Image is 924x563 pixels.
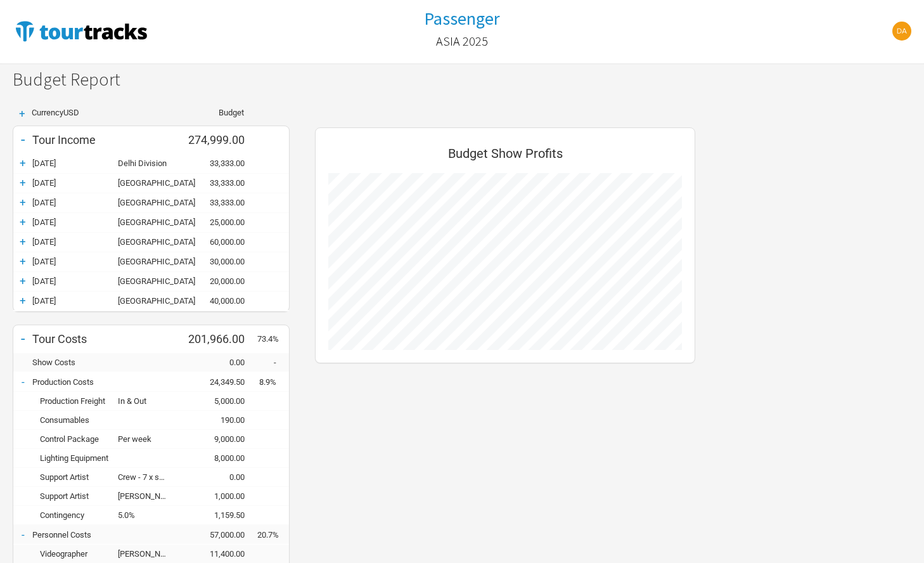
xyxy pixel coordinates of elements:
div: Budget Show Profits [328,141,682,173]
div: Bengaluru [118,198,181,207]
div: 28-Nov-25 [32,237,118,247]
div: + [13,108,32,119]
div: 30,000.00 [181,257,257,266]
div: + [13,255,32,268]
div: In & Out [118,396,181,406]
div: 33,333.00 [181,178,257,188]
div: 60,000.00 [181,237,257,247]
div: + [13,196,32,209]
div: Crew - 7 x shows Poss Support artist costs [118,472,181,482]
div: Tour Costs [32,332,181,346]
div: + [13,157,32,169]
div: 190.00 [181,415,257,425]
div: 24,349.50 [181,377,257,387]
div: 05-Dec-25 [32,296,118,306]
div: Shanghai [118,257,181,266]
div: Mumbai [118,178,181,188]
div: Support Artist [32,491,118,501]
a: ASIA 2025 [436,28,488,55]
div: - [13,131,32,148]
div: 0.00 [181,358,257,367]
div: 19-Nov-25 [32,159,118,168]
div: Show Costs [32,358,181,367]
div: Lighting Equipment [32,453,181,463]
div: Production Costs [32,377,181,387]
div: + [13,275,32,287]
a: Passenger [424,9,500,29]
div: Production Freight [32,396,118,406]
div: 5,000.00 [181,396,257,406]
div: Control Package [32,434,118,444]
div: 40,000.00 [181,296,257,306]
div: Jarrad [118,549,181,559]
span: Currency USD [32,108,79,117]
img: Dan [892,22,911,41]
div: - [13,375,32,388]
div: 23-Nov-25 [32,198,118,207]
div: 26-Nov-25 [32,217,118,227]
div: 1,159.50 [181,510,257,520]
div: Hong Kong [118,296,181,306]
div: 20,000.00 [181,276,257,286]
div: Consumables [32,415,181,425]
div: 9,000.00 [181,434,257,444]
div: + [13,235,32,248]
div: 11,400.00 [181,549,257,559]
div: Beijing [118,276,181,286]
h1: Passenger [424,7,500,30]
div: 5.0% [118,510,181,520]
div: 25,000.00 [181,217,257,227]
div: Bangkok [118,237,181,247]
img: TourTracks [13,18,150,44]
div: 201,966.00 [181,332,257,346]
div: 274,999.00 [181,133,257,146]
div: 33,333.00 [181,159,257,168]
h2: ASIA 2025 [436,34,488,48]
div: 0.00 [181,472,257,482]
div: Tour Income [32,133,181,146]
h1: Budget Report [13,70,924,89]
div: 20.7% [257,530,289,540]
div: Contingency [32,510,118,520]
div: 73.4% [257,334,289,344]
div: Videographer [32,549,118,559]
div: 03-Dec-25 [32,276,118,286]
div: Budget [181,108,244,117]
div: + [13,176,32,189]
div: 33,333.00 [181,198,257,207]
div: Luke Thompson - $500 USD [118,491,181,501]
div: - [257,358,289,367]
div: 8,000.00 [181,453,257,463]
div: + [13,294,32,307]
div: Delhi Division [118,159,181,168]
div: - [13,330,32,347]
div: 21-Nov-25 [32,178,118,188]
div: Singapore [118,217,181,227]
div: 30-Nov-25 [32,257,118,266]
div: + [13,216,32,228]
div: 57,000.00 [181,530,257,540]
div: Personnel Costs [32,530,181,540]
div: 1,000.00 [181,491,257,501]
div: Per week [118,434,181,444]
div: Support Artist [32,472,118,482]
div: - [13,528,32,541]
div: 8.9% [257,377,289,387]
